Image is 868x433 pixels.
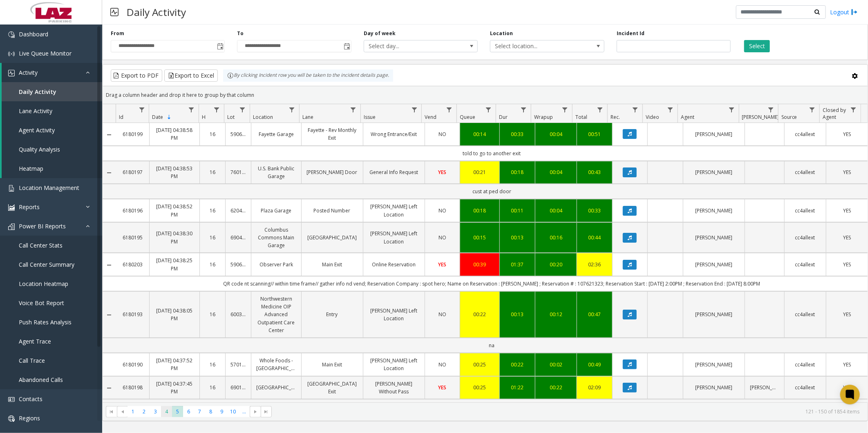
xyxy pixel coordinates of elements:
[465,384,494,391] a: 00:25
[540,310,572,318] div: 00:12
[843,234,851,241] span: YES
[205,384,220,391] a: 16
[430,207,455,214] a: NO
[790,234,821,241] a: cc4allext
[465,261,494,268] div: 00:39
[688,130,740,138] a: [PERSON_NAME]
[154,126,194,142] a: [DATE] 04:38:58 PM
[540,207,572,214] a: 00:04
[688,234,740,241] a: [PERSON_NAME]
[831,261,863,268] a: YES
[540,261,572,268] a: 00:20
[843,261,851,268] span: YES
[205,234,220,241] a: 16
[540,361,572,368] div: 00:02
[681,114,694,121] span: Agent
[172,406,183,417] span: Page 5
[286,104,298,115] a: Location Filter Menu
[848,104,859,115] a: Closed by Agent Filter Menu
[465,234,494,241] a: 00:15
[430,168,455,176] a: YES
[164,69,218,82] button: Export to Excel
[851,8,858,16] img: logout
[465,310,494,318] div: 00:22
[205,168,220,176] a: 16
[460,114,475,121] span: Queue
[230,384,246,391] a: 690139
[154,357,194,372] a: [DATE] 04:37:52 PM
[611,114,620,121] span: Rec.
[843,361,851,368] span: YES
[483,104,494,115] a: Queue Filter Menu
[19,241,63,249] span: Call Center Stats
[582,130,607,138] a: 00:51
[831,310,863,318] a: YES
[646,114,659,121] span: Video
[154,257,194,272] a: [DATE] 04:38:25 PM
[425,114,437,121] span: Vend
[103,88,868,102] div: Drag a column header and drop it here to group by that column
[239,406,250,417] span: Page 11
[19,222,66,230] span: Power BI Reports
[430,234,455,241] a: NO
[582,384,607,391] a: 02:09
[465,361,494,368] a: 00:25
[465,207,494,214] div: 00:18
[306,126,358,142] a: Fayette - Rev Monthly Exit
[430,361,455,368] a: NO
[540,168,572,176] div: 00:04
[790,310,821,318] a: cc4allext
[2,101,102,121] a: Lane Activity
[368,380,420,395] a: [PERSON_NAME] Without Pass
[831,234,863,241] a: YES
[505,261,530,268] div: 01:37
[228,406,239,417] span: Page 10
[216,406,227,417] span: Page 9
[2,159,102,178] a: Heatmap
[465,168,494,176] a: 00:21
[540,234,572,241] a: 00:16
[499,114,508,121] span: Dur
[8,185,15,192] img: 'icon'
[582,207,607,214] div: 00:33
[582,168,607,176] a: 00:43
[8,70,15,76] img: 'icon'
[250,406,261,417] span: Go to the next page
[19,261,74,268] span: Call Center Summary
[19,414,40,422] span: Regions
[154,230,194,245] a: [DATE] 04:38:30 PM
[742,114,779,121] span: [PERSON_NAME]
[19,376,63,384] span: Abandoned Calls
[505,384,530,391] a: 01:22
[744,40,770,52] button: Select
[306,261,358,268] a: Main Exit
[688,261,740,268] a: [PERSON_NAME]
[306,168,358,176] a: [PERSON_NAME] Door
[230,310,246,318] a: 600326
[19,357,45,364] span: Call Trace
[263,408,270,415] span: Go to the last page
[438,207,446,214] span: NO
[688,361,740,368] a: [PERSON_NAME]
[215,40,224,52] span: Toggle popup
[490,30,513,37] label: Location
[205,261,220,268] a: 16
[121,310,145,318] a: 6180193
[726,104,737,115] a: Agent Filter Menu
[368,307,420,322] a: [PERSON_NAME] Left Location
[111,69,162,82] button: Export to PDF
[256,130,296,138] a: Fayette Garage
[205,361,220,368] a: 16
[781,114,797,121] span: Source
[230,261,246,268] a: 590652
[534,114,553,121] span: Wrapup
[688,168,740,176] a: [PERSON_NAME]
[430,384,455,391] a: YES
[103,170,116,176] a: Collapse Details
[430,310,455,318] a: NO
[364,114,376,121] span: Issue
